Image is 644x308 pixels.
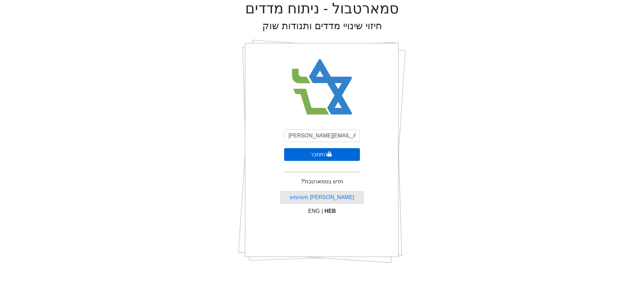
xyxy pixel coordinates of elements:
[321,208,323,214] span: |
[262,20,382,32] h2: חיזוי שינויי מדדים ותנודות שוק
[290,194,354,200] a: [PERSON_NAME] משתמש
[284,148,360,161] button: התחבר
[286,50,359,124] img: Smart Bull
[308,208,320,214] span: ENG
[301,178,343,186] p: חדש בסמארטבול?
[325,208,336,214] span: HEB
[284,129,360,142] input: אימייל
[280,191,364,204] button: [PERSON_NAME] משתמש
